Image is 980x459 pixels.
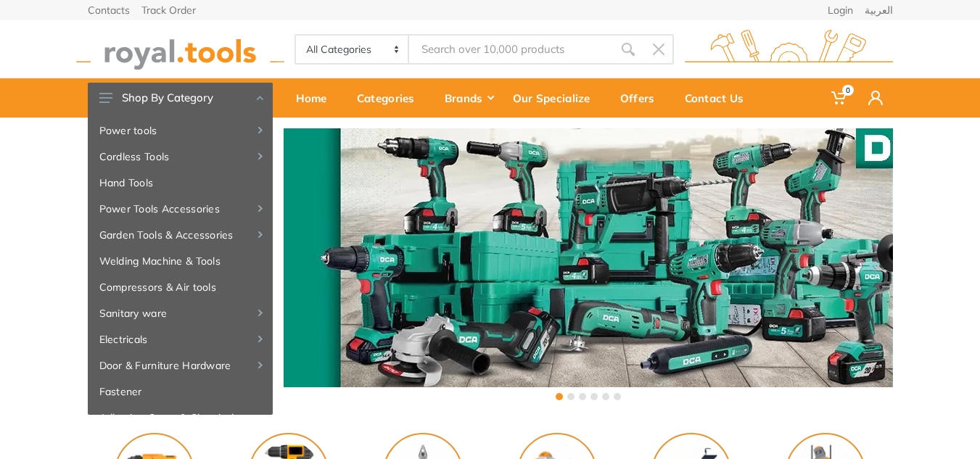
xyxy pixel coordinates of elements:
[88,222,273,248] a: Garden Tools & Accessories
[88,144,273,170] a: Cordless Tools
[347,78,435,117] a: Categories
[88,5,130,15] a: Contacts
[141,5,196,15] a: Track Order
[503,83,610,113] div: Our Specialize
[286,83,347,113] div: Home
[409,34,612,65] input: Site search
[88,170,273,196] a: Hand Tools
[610,83,675,113] div: Offers
[286,78,347,117] a: Home
[610,78,675,117] a: Offers
[88,83,273,113] button: Shop By Category
[88,274,273,300] a: Compressors & Air tools
[88,405,273,431] a: Adhesive, Spray & Chemical
[88,117,273,144] a: Power tools
[842,85,854,96] span: 0
[88,196,273,222] a: Power Tools Accessories
[88,379,273,405] a: Fastener
[296,36,410,63] select: Category
[503,78,610,117] a: Our Specialize
[865,5,893,15] a: العربية
[347,83,435,113] div: Categories
[685,30,893,70] img: royal.tools Logo
[88,352,273,379] a: Door & Furniture Hardware
[675,83,764,113] div: Contact Us
[821,78,858,117] a: 0
[675,78,764,117] a: Contact Us
[88,326,273,352] a: Electricals
[88,300,273,326] a: Sanitary ware
[828,5,853,15] a: Login
[435,83,503,113] div: Brands
[76,30,284,70] img: royal.tools Logo
[88,248,273,274] a: Welding Machine & Tools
